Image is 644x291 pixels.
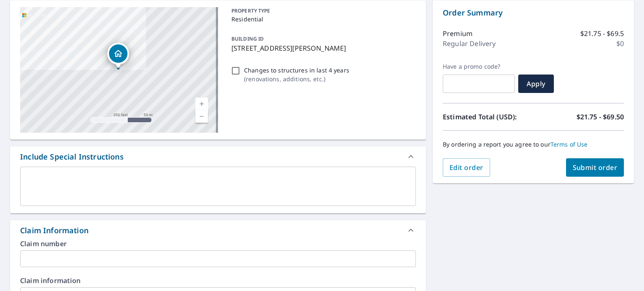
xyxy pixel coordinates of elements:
[231,7,413,15] p: PROPERTY TYPE
[443,63,515,70] label: Have a promo code?
[551,140,588,148] a: Terms of Use
[20,225,88,236] div: Claim Information
[231,35,264,42] p: BUILDING ID
[10,147,426,167] div: Include Special Instructions
[580,28,624,39] p: $21.75 - $69.5
[566,158,624,177] button: Submit order
[231,15,413,23] p: Residential
[20,277,416,284] label: Claim information
[449,163,483,172] span: Edit order
[573,163,618,172] span: Submit order
[443,112,533,122] p: Estimated Total (USD):
[443,158,490,177] button: Edit order
[443,39,496,49] p: Regular Delivery
[10,220,426,240] div: Claim Information
[195,98,208,110] a: Current Level 17, Zoom In
[244,66,349,75] p: Changes to structures in last 4 years
[518,75,554,93] button: Apply
[231,43,413,53] p: [STREET_ADDRESS][PERSON_NAME]
[20,151,124,162] div: Include Special Instructions
[443,141,624,148] p: By ordering a report you agree to our
[576,112,624,122] p: $21.75 - $69.50
[443,28,473,39] p: Premium
[525,79,547,88] span: Apply
[616,39,624,49] p: $0
[20,240,416,247] label: Claim number
[244,75,349,83] p: ( renovations, additions, etc. )
[443,7,624,18] p: Order Summary
[107,43,129,69] div: Dropped pin, building 1, Residential property, 10 Robinson St Brentwood, NH 03833
[195,110,208,123] a: Current Level 17, Zoom Out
